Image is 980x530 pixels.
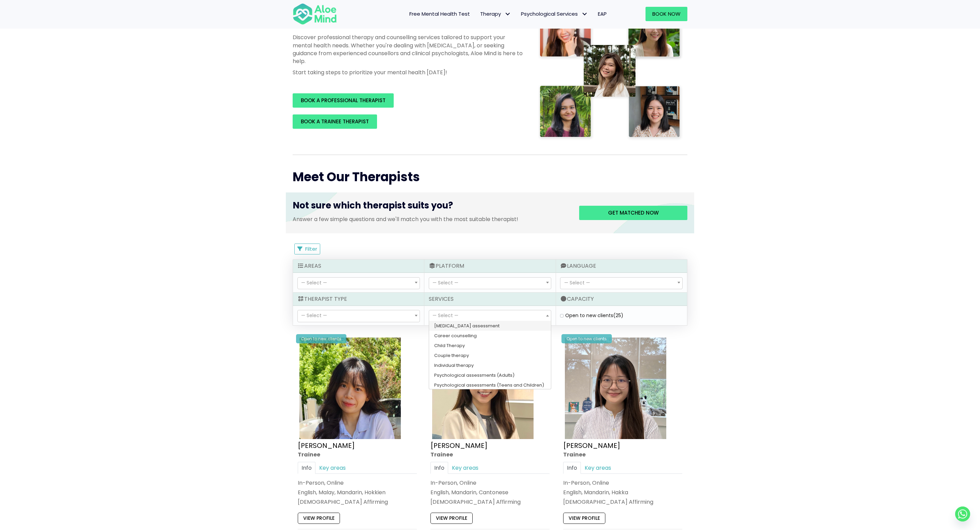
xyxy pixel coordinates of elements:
a: BOOK A TRAINEE THERAPIST [293,114,377,129]
div: Trainee [430,451,550,458]
a: EAP [593,7,612,21]
li: Child Therapy [429,341,551,350]
img: Aloe mind Logo [293,3,337,25]
span: Therapy: submenu [503,9,512,19]
div: Areas [293,260,424,273]
img: IMG_3049 – Joanne Lee [565,338,666,439]
div: In-Person, Online [563,479,682,487]
a: Info [298,462,315,474]
a: [PERSON_NAME] [430,441,488,450]
span: — Select — [301,312,327,319]
a: Key areas [448,462,482,474]
p: English, Malay, Mandarin, Hokkien [298,488,417,496]
a: View profile [298,513,340,524]
a: View profile [563,513,605,524]
span: — Select — [564,279,590,286]
div: Language [556,260,687,273]
p: Start taking steps to prioritize your mental health [DATE]! [293,68,524,76]
a: Key areas [315,462,349,474]
a: Get matched now [579,206,687,220]
a: Info [430,462,448,474]
h3: Not sure which therapist suits you? [293,199,569,215]
a: Info [563,462,581,474]
div: Therapist Type [293,293,424,306]
span: — Select — [432,312,458,319]
nav: Menu [346,7,612,21]
li: Psychological assessments (Teens and Children) [429,380,551,390]
span: — Select — [301,279,327,286]
span: Psychological Services [521,10,588,17]
div: Platform [424,260,555,273]
a: Free Mental Health Test [404,7,475,21]
span: (25) [613,312,623,319]
li: Couple therapy [429,350,551,360]
span: Get matched now [608,209,659,216]
span: BOOK A TRAINEE THERAPIST [301,118,369,125]
div: In-Person, Online [430,479,550,487]
span: Free Mental Health Test [409,10,470,17]
li: Individual therapy [429,360,551,370]
div: Open to new clients [296,334,346,343]
button: Filter Listings [294,244,320,254]
div: Capacity [556,293,687,306]
p: English, Mandarin, Cantonese [430,488,550,496]
p: Answer a few simple questions and we'll match you with the most suitable therapist! [293,215,569,223]
div: Trainee [563,451,682,458]
div: Open to new clients [561,334,612,343]
div: [DEMOGRAPHIC_DATA] Affirming [563,498,682,506]
div: Services [424,293,555,306]
span: BOOK A PROFESSIONAL THERAPIST [301,97,386,104]
span: Book Now [652,10,681,17]
img: Therapist collage [538,3,683,141]
span: Meet Our Therapists [293,168,420,186]
p: Discover professional therapy and counselling services tailored to support your mental health nee... [293,33,524,65]
a: [PERSON_NAME] [298,441,355,450]
span: Psychological Services: submenu [579,9,589,19]
a: BOOK A PROFESSIONAL THERAPIST [293,93,394,108]
div: [DEMOGRAPHIC_DATA] Affirming [430,498,550,506]
div: Trainee [298,451,417,458]
a: Key areas [581,462,615,474]
li: Psychological assessments (Adults) [429,370,551,380]
a: TherapyTherapy: submenu [475,7,516,21]
a: View profile [430,513,473,524]
a: Whatsapp [955,506,970,521]
li: [MEDICAL_DATA] assessment [429,321,551,331]
img: Aloe Mind Profile Pic – Christie Yong Kar Xin [299,338,401,439]
a: Book Now [646,7,687,21]
span: EAP [598,10,607,17]
span: Therapy [480,10,511,17]
a: [PERSON_NAME] [563,441,620,450]
li: Career counselling [429,331,551,341]
p: English, Mandarin, Hakka [563,488,682,496]
span: Filter [305,245,317,252]
label: Open to new clients [565,312,623,319]
span: — Select — [432,279,458,286]
a: Psychological ServicesPsychological Services: submenu [516,7,593,21]
div: In-Person, Online [298,479,417,487]
div: [DEMOGRAPHIC_DATA] Affirming [298,498,417,506]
